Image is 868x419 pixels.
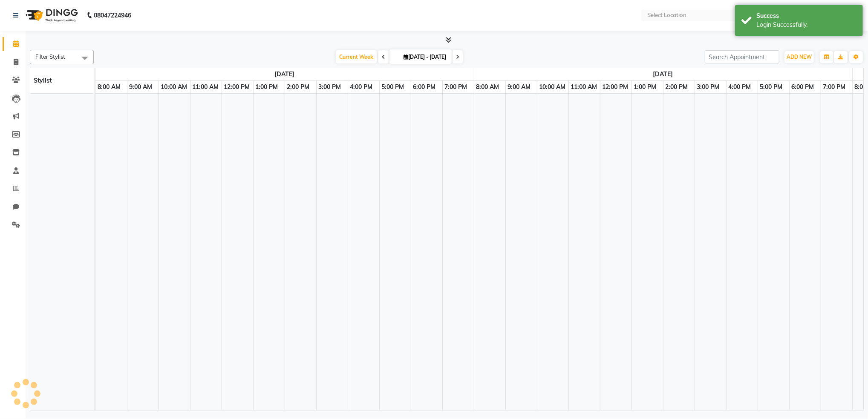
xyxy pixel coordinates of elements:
[159,81,190,93] a: 10:00 AM
[758,81,785,93] a: 5:00 PM
[600,81,631,93] a: 12:00 PM
[272,68,297,80] a: September 29, 2025
[569,81,600,93] a: 11:00 AM
[537,81,568,93] a: 10:00 AM
[756,20,856,29] div: Login Successfully.
[784,51,814,63] button: ADD NEW
[254,81,280,93] a: 1:00 PM
[317,81,343,93] a: 3:00 PM
[127,81,155,93] a: 9:00 AM
[443,81,470,93] a: 7:00 PM
[411,81,438,93] a: 6:00 PM
[474,81,502,93] a: 8:00 AM
[695,81,722,93] a: 3:00 PM
[756,11,856,20] div: Success
[821,81,848,93] a: 7:00 PM
[727,81,753,93] a: 4:00 PM
[651,68,675,80] a: September 30, 2025
[336,50,377,63] span: Current Week
[663,81,690,93] a: 2:00 PM
[790,81,816,93] a: 6:00 PM
[401,54,448,60] span: [DATE] - [DATE]
[190,81,221,93] a: 11:00 AM
[95,81,123,93] a: 8:00 AM
[647,11,686,20] div: Select Location
[34,77,52,84] span: Stylist
[35,53,65,60] span: Filter Stylist
[380,81,407,93] a: 5:00 PM
[705,50,779,63] input: Search Appointment
[94,3,131,27] b: 08047224946
[787,54,812,60] span: ADD NEW
[285,81,312,93] a: 2:00 PM
[222,81,252,93] a: 12:00 PM
[22,3,80,27] img: logo
[632,81,659,93] a: 1:00 PM
[506,81,533,93] a: 9:00 AM
[348,81,375,93] a: 4:00 PM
